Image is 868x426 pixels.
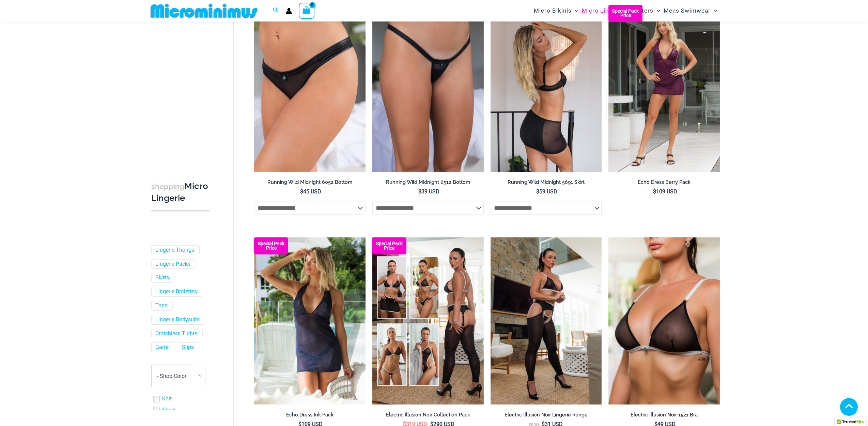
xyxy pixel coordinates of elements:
[372,5,484,172] img: Running Wild Midnight 6512 Bottom 10
[491,237,602,405] a: Electric Illusion Noir 1521 Bra 611 Micro 552 Tights 07Electric Illusion Noir 1521 Bra 682 Thong ...
[582,2,623,19] span: Micro Lingerie
[536,188,539,195] span: $
[155,275,169,282] a: Skirts
[608,237,720,405] a: Electric Illusion Noir 1521 Bra 01Electric Illusion Noir 1521 Bra 682 Thong 07Electric Illusion N...
[491,412,602,421] a: Electric Illusion Noir Lingerie Range
[162,396,172,403] a: Knit
[372,179,484,188] a: Running Wild Midnight 6512 Bottom
[418,188,439,195] bdi: 39 USD
[491,179,602,186] h2: Running Wild Midnight 5691 Skirt
[653,188,677,195] bdi: 109 USD
[372,237,484,405] img: Collection Pack (3)
[151,365,205,387] span: - Shop Color
[536,188,557,195] bdi: 59 USD
[151,180,210,204] h3: Micro Lingerie
[151,182,184,191] span: shopping
[372,5,484,172] a: Running Wild Midnight 6512 Bottom 10Running Wild Midnight 6512 Bottom 2Running Wild Midnight 6512...
[155,289,197,296] a: Lingerie Bralettes
[286,8,292,14] a: Account icon link
[155,316,200,323] a: Lingerie Bodysuits
[155,302,167,309] a: Tops
[157,373,186,379] span: - Shop Color
[491,5,602,172] a: Running Wild Midnight 5691 SkirtRunning Wild Midnight 1052 Top 5691 Skirt 06Running Wild Midnight...
[372,179,484,186] h2: Running Wild Midnight 6512 Bottom
[662,2,719,19] a: Mens SwimwearMenu ToggleMenu Toggle
[418,188,421,195] span: $
[608,9,642,18] b: Special Pack Price
[634,2,653,19] span: Outers
[300,188,321,195] bdi: 45 USD
[254,237,366,405] img: Echo Ink 5671 Dress 682 Thong 07
[254,5,366,172] a: Running Wild Midnight 6052 Bottom 01Running Wild Midnight 1052 Top 6052 Bottom 05Running Wild Mid...
[151,23,213,159] iframe: TrustedSite Certified
[711,2,717,19] span: Menu Toggle
[608,179,720,186] h2: Echo Dress Berry Pack
[273,6,279,15] a: Search icon link
[608,412,720,421] a: Electric Illusion Noir 1521 Bra
[608,179,720,188] a: Echo Dress Berry Pack
[623,2,630,19] span: Menu Toggle
[372,412,484,418] h2: Electric Illusion Noir Collection Pack
[372,237,484,405] a: Collection Pack (3) Electric Illusion Noir 1949 Bodysuit 04Electric Illusion Noir 1949 Bodysuit 04
[608,5,720,172] img: Echo Berry 5671 Dress 682 Thong 02
[254,241,288,250] b: Special Pack Price
[254,179,366,188] a: Running Wild Midnight 6052 Bottom
[155,344,170,351] a: Garter
[632,2,662,19] a: OutersMenu ToggleMenu Toggle
[653,2,660,19] span: Menu Toggle
[653,188,656,195] span: $
[372,412,484,421] a: Electric Illusion Noir Collection Pack
[155,261,190,268] a: Lingerie Packs
[299,3,314,18] a: View Shopping Cart, empty
[608,412,720,418] h2: Electric Illusion Noir 1521 Bra
[162,407,176,414] a: Sheer
[534,2,572,19] span: Micro Bikinis
[254,237,366,405] a: Echo Ink 5671 Dress 682 Thong 07 Echo Ink 5671 Dress 682 Thong 08Echo Ink 5671 Dress 682 Thong 08
[300,188,303,195] span: $
[532,2,580,19] a: Micro BikinisMenu ToggleMenu Toggle
[155,247,194,254] a: Lingerie Thongs
[152,365,205,387] span: - Shop Color
[155,330,197,337] a: Crotchless Tights
[580,2,632,19] a: Micro LingerieMenu ToggleMenu Toggle
[664,2,711,19] span: Mens Swimwear
[572,2,578,19] span: Menu Toggle
[608,5,720,172] a: Echo Berry 5671 Dress 682 Thong 02 Echo Berry 5671 Dress 682 Thong 05Echo Berry 5671 Dress 682 Th...
[491,237,602,405] img: Electric Illusion Noir 1521 Bra 611 Micro 552 Tights 07
[254,412,366,418] h2: Echo Dress Ink Pack
[372,241,406,250] b: Special Pack Price
[148,3,260,18] img: MM SHOP LOGO FLAT
[531,1,720,20] nav: Site Navigation
[254,5,366,172] img: Running Wild Midnight 6052 Bottom 01
[182,344,194,351] a: Slips
[254,179,366,186] h2: Running Wild Midnight 6052 Bottom
[608,237,720,405] img: Electric Illusion Noir 1521 Bra 01
[254,412,366,421] a: Echo Dress Ink Pack
[491,5,602,172] img: Running Wild Midnight 1052 Top 5691 Skirt 06
[491,179,602,188] a: Running Wild Midnight 5691 Skirt
[491,412,602,418] h2: Electric Illusion Noir Lingerie Range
